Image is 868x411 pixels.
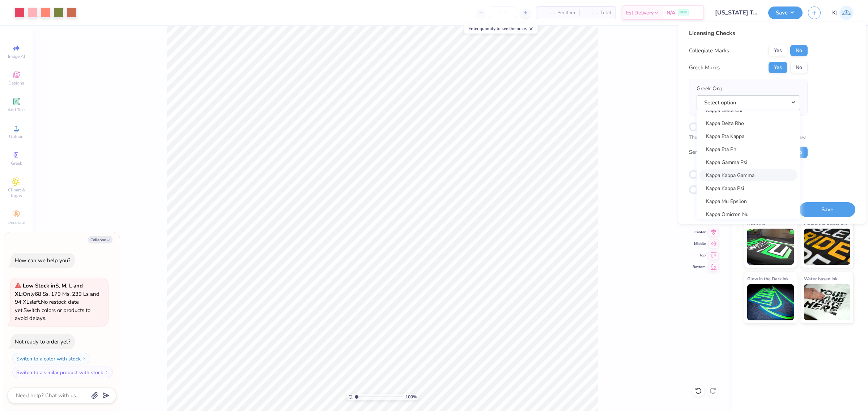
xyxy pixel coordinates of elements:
[626,9,654,17] span: Est. Delivery
[680,10,687,15] span: FREE
[769,45,787,56] button: Yes
[689,134,808,141] p: The changes are too minor to warrant an Affinity review.
[689,29,808,38] div: Licensing Checks
[832,6,854,20] a: KJ
[8,53,25,59] span: Image AI
[799,202,855,217] button: Save
[697,111,800,219] div: Select option
[12,353,90,364] button: Switch to a color with stock
[584,9,598,17] span: – –
[697,85,722,93] label: Greek Org
[804,284,851,320] img: Water based Ink
[832,9,838,17] span: KJ
[8,220,25,225] span: Decorate
[693,241,706,246] span: Middle
[541,9,555,17] span: – –
[693,264,706,269] span: Bottom
[769,62,787,73] button: Yes
[699,195,797,207] a: Kappa Mu Epsilon
[804,229,851,265] img: Metallic & Glitter Ink
[693,230,706,235] span: Center
[4,187,29,199] span: Clipart & logos
[689,64,720,72] div: Greek Marks
[9,134,24,139] span: Upload
[464,23,538,34] div: Enter quantity to see the price.
[699,182,797,194] a: Kappa Kappa Psi
[489,6,517,19] input: – –
[15,282,99,322] span: Only 68 Ss, 179 Ms, 239 Ls and 94 XLs left. Switch colors or products to avoid delays.
[12,367,113,378] button: Switch to a similar product with stock
[699,143,797,155] a: Kappa Eta Phi
[699,130,797,142] a: Kappa Eta Kappa
[747,284,794,320] img: Glow in the Dark Ink
[768,7,803,19] button: Save
[15,298,79,314] span: No restock date yet.
[699,156,797,168] a: Kappa Gamma Psi
[697,95,800,110] button: Select option
[557,9,575,17] span: Per Item
[699,169,797,181] a: Kappa Kappa Gamma
[699,104,797,116] a: Kappa Delta Chi
[105,370,109,375] img: Switch to a similar product with stock
[693,253,706,258] span: Top
[82,356,86,361] img: Switch to a color with stock
[839,6,854,20] img: Kendra Jingco
[790,45,808,56] button: No
[710,5,763,20] input: Untitled Design
[8,80,24,86] span: Designs
[804,275,837,282] span: Water based Ink
[8,107,25,113] span: Add Text
[699,117,797,129] a: Kappa Delta Rho
[15,257,71,264] div: How can we help you?
[747,229,794,265] img: Neon Ink
[689,148,741,156] div: Send a Copy to Client
[15,338,71,345] div: Not ready to order yet?
[600,9,611,17] span: Total
[699,208,797,220] a: Kappa Omicron Nu
[11,160,22,166] span: Greek
[667,9,675,17] span: N/A
[689,47,729,55] div: Collegiate Marks
[747,275,788,282] span: Glow in the Dark Ink
[790,62,808,73] button: No
[405,394,417,400] span: 100 %
[88,236,112,243] button: Collapse
[15,282,83,298] strong: Low Stock in S, M, L and XL :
